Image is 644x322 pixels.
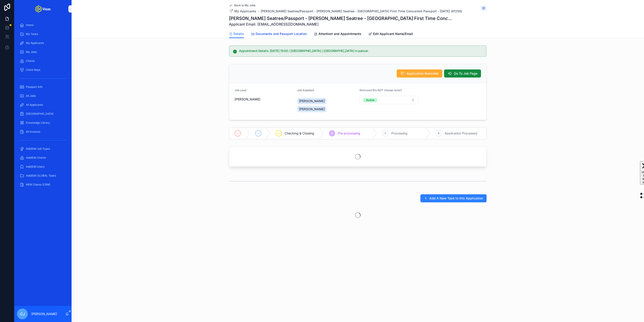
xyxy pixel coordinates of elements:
[373,32,413,36] span: Edit Applicant Name/Email
[17,101,69,109] a: All Applicants
[314,30,361,39] a: Attention! and Appointments
[26,156,46,160] span: Add/Edit Clients
[17,83,69,91] a: Passport Info
[26,112,53,116] span: [GEOGRAPHIC_DATA]
[397,69,442,78] button: Application Reminder
[26,121,50,125] span: Knowledge Library
[234,4,255,7] span: Back to My Jobs
[17,181,69,189] a: NEW Clients (CRM)
[17,145,69,153] a: Add/Edit Job Types
[17,119,69,127] a: Knowledge Library
[17,48,69,56] a: My Jobs
[26,147,50,151] span: Add/Edit Job Types
[26,59,35,63] span: Clients
[26,165,44,169] span: Add/Edit Users
[20,311,25,317] span: CJ
[17,30,69,38] a: My Tasks
[229,9,256,13] a: My Applicants
[251,30,307,39] a: Documents and Passport Location
[26,174,56,177] span: Add/Edit GLOBAL Tasks
[17,110,69,118] a: [GEOGRAPHIC_DATA]
[239,49,483,52] h5: Appointment Details: 09/10/2025 15:00 / London / OHV in person
[229,22,453,27] span: Applicant Email: [EMAIL_ADDRESS][DOMAIN_NAME]
[17,154,69,162] a: Add/Edit Clients
[233,32,244,36] span: Details
[385,132,386,135] span: 5
[26,94,36,98] span: All Jobs
[299,99,325,103] span: [PERSON_NAME]
[420,194,487,202] button: Add A New Task to this Application
[391,131,407,136] span: Processing
[26,23,34,27] span: Home
[26,68,40,72] span: Client Reps
[407,71,439,76] span: Application Reminder
[285,131,314,136] span: Checking & Chasing
[26,50,37,54] span: My Jobs
[256,32,307,36] span: Documents and Passport Location
[297,89,314,92] span: Job Assistant
[14,18,72,194] div: scrollable content
[26,85,42,89] span: Passport Info
[360,89,402,92] span: Removed (Do NOT choose none!)
[17,128,69,136] a: All Invoices
[360,96,419,104] button: Select Button
[17,21,69,29] a: Home
[26,103,43,107] span: All Applicants
[17,163,69,171] a: Add/Edit Users
[31,312,57,316] p: [PERSON_NAME]
[35,5,51,13] img: App logo
[17,39,69,47] a: My Applicants
[318,32,361,36] span: Attention! and Appointments
[26,41,44,45] span: My Applicants
[26,32,38,36] span: My Tasks
[369,30,413,39] a: Edit Applicant Name/Email
[229,4,255,7] a: Back to My Jobs
[17,57,69,65] a: Clients
[445,131,477,136] span: Application Processed
[229,30,244,38] a: Details
[234,9,256,13] span: My Applicants
[444,69,481,78] button: Go To Job Page
[366,98,374,102] div: Active
[229,15,453,22] h1: [PERSON_NAME] Seatree/Passport - [PERSON_NAME] Seatree - [GEOGRAPHIC_DATA] First Time Concurrent ...
[261,9,462,13] a: [PERSON_NAME] Seatree/Passport - [PERSON_NAME] Seatree - [GEOGRAPHIC_DATA] First Time Concurrent ...
[26,183,50,186] span: NEW Clients (CRM)
[17,66,69,74] a: Client Reps
[438,132,439,135] span: 6
[26,130,40,134] span: All Invoices
[17,172,69,180] a: Add/Edit GLOBAL Tasks
[454,71,477,76] span: Go To Job Page
[235,89,246,92] span: Job Lead
[17,92,69,100] a: All Jobs
[235,97,260,102] span: [PERSON_NAME]
[299,107,325,111] span: [PERSON_NAME]
[338,131,360,136] span: Pre-processing
[331,132,333,135] span: 4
